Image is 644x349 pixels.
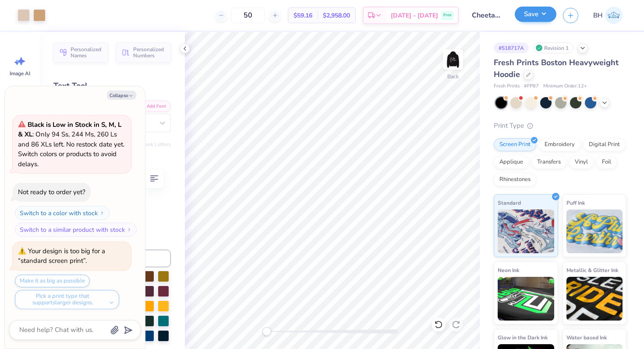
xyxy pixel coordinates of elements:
[53,42,108,63] button: Personalized Names
[498,333,548,342] span: Glow in the Dark Ink
[569,156,594,169] div: Vinyl
[18,188,85,196] div: Not ready to order yet?
[494,42,529,53] div: # 518717A
[494,138,536,151] div: Screen Print
[18,247,105,265] div: Your design is too big for a “standard screen print”.
[494,156,529,169] div: Applique
[524,83,539,90] span: # FP87
[531,156,566,169] div: Transfers
[566,277,623,321] img: Metallic & Glitter Ink
[566,333,607,342] span: Water based Ink
[231,7,265,23] input: – –
[10,70,30,77] span: Image AI
[605,7,623,24] img: Bella Henkels
[589,7,626,24] a: BH
[539,138,580,151] div: Embroidery
[18,120,124,168] span: : Only 94 Ss, 244 Ms, 260 Ls and 86 XLs left. No restock date yet. Switch colors or products to a...
[116,42,171,63] button: Personalized Numbers
[15,206,110,220] button: Switch to a color with stock
[596,156,617,169] div: Foil
[593,10,603,21] span: BH
[391,11,438,20] span: [DATE] - [DATE]
[543,83,587,90] span: Minimum Order: 12 +
[494,173,536,186] div: Rhinestones
[71,46,103,59] span: Personalized Names
[566,198,585,207] span: Puff Ink
[53,80,171,92] div: Text Tool
[494,121,626,131] div: Print Type
[135,101,171,112] button: Add Font
[15,223,137,237] button: Switch to a similar product with stock
[494,83,520,90] span: Fresh Prints
[18,120,121,139] strong: Black is Low in Stock in S, M, L & XL
[444,51,462,68] img: Back
[107,91,136,100] button: Collapse
[465,7,508,24] input: Untitled Design
[566,209,623,253] img: Puff Ink
[294,11,312,20] span: $59.16
[533,42,573,53] div: Revision 1
[583,138,626,151] div: Digital Print
[99,210,105,216] img: Switch to a color with stock
[262,327,271,336] div: Accessibility label
[133,46,166,59] span: Personalized Numbers
[566,265,618,275] span: Metallic & Glitter Ink
[443,12,452,18] span: Free
[498,265,519,275] span: Neon Ink
[498,198,521,207] span: Standard
[498,209,554,253] img: Standard
[447,73,459,80] div: Back
[323,11,350,20] span: $2,958.00
[515,7,556,22] button: Save
[494,57,619,80] span: Fresh Prints Boston Heavyweight Hoodie
[127,227,132,232] img: Switch to a similar product with stock
[498,277,554,321] img: Neon Ink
